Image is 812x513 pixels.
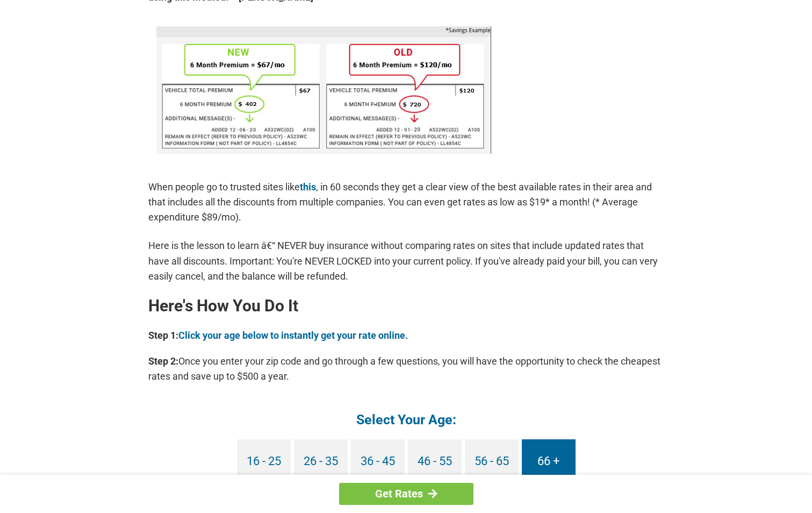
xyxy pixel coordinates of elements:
p: Here is the lesson to learn â€“ NEVER buy insurance without comparing rates on sites that include... [148,238,664,283]
p: When people go to trusted sites like , in 60 seconds they get a clear view of the best available ... [148,180,664,225]
a: 46 - 55 [408,439,462,484]
p: Once you enter your zip code and go through a few questions, you will have the opportunity to che... [148,354,664,384]
a: 36 - 45 [351,439,405,484]
a: Get Rates [339,483,473,505]
h2: Here's How You Do It [148,297,664,315]
img: savings [156,26,491,154]
a: 66 + [522,439,576,484]
a: 16 - 25 [237,439,291,484]
a: 56 - 65 [465,439,519,484]
a: Click your age below to instantly get your rate online. [178,330,408,341]
b: Step 1: [148,330,178,341]
b: Step 2: [148,355,178,367]
a: 26 - 35 [294,439,348,484]
h4: Select Your Age: [148,411,664,429]
a: this [300,181,316,193]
